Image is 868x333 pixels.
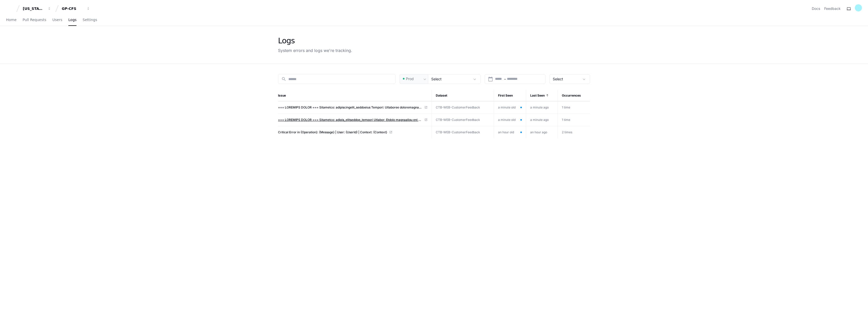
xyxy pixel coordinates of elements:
span: 1 time [562,105,570,109]
a: Logs [68,14,76,26]
td: CTB-WEB-CustomerFeedback [432,101,494,114]
button: Open calendar [488,77,493,82]
span: Select [431,77,442,81]
td: an hour old [494,126,526,138]
div: Logs [278,36,352,45]
td: CTB-WEB-CustomerFeedback [432,114,494,126]
span: === LOREMIPS DOLOR === Sitametco: adipis_elitseddoe_tempori Utlabor: Etdolo magnaaliqu eni admin ... [278,118,422,122]
div: System errors and logs we're tracking. [278,47,352,53]
span: Last Seen [530,94,545,98]
span: 2 times [562,130,572,134]
button: GP-CFS [60,4,92,13]
th: Occurrences [558,90,590,101]
div: [US_STATE] Pacific [23,6,45,11]
a: Users [52,14,62,26]
th: Dataset [432,90,494,101]
a: Pull Requests [23,14,46,26]
td: a minute old [494,114,526,126]
td: a minute ago [526,114,558,126]
a: Critical Error in {Operation}: {Message} | User: {UserId} | Context: {Context} [278,130,427,134]
span: === LOREMIPS DOLOR === Sitametco: adipiscingelit_seddoeius Tempori: Utlaboree doloremagnaali enim... [278,105,422,109]
mat-icon: search [281,77,286,82]
a: Settings [83,14,97,26]
a: === LOREMIPS DOLOR === Sitametco: adipiscingelit_seddoeius Tempori: Utlaboree doloremagnaali enim... [278,105,427,109]
span: Users [52,18,62,21]
td: a minute old [494,101,526,114]
span: Pull Requests [23,18,46,21]
mat-icon: calendar_today [488,77,493,82]
th: Issue [278,90,432,101]
a: === LOREMIPS DOLOR === Sitametco: adipis_elitseddoe_tempori Utlabor: Etdolo magnaaliqu eni admin ... [278,118,427,122]
a: Docs [812,6,820,11]
span: Home [6,18,16,21]
button: Feedback [824,6,841,11]
a: Home [6,14,16,26]
span: First Seen [498,94,513,98]
span: Prod [406,76,414,81]
span: Logs [68,18,76,21]
span: Select [553,77,563,81]
span: – [504,77,506,82]
span: Critical Error in {Operation}: {Message} | User: {UserId} | Context: {Context} [278,130,387,134]
div: GP-CFS [62,6,84,11]
span: 1 time [562,118,570,122]
span: Settings [83,18,97,21]
td: CTB-WEB-CustomerFeedback [432,126,494,139]
button: [US_STATE] Pacific [21,4,53,13]
td: an hour ago [526,126,558,139]
td: a minute ago [526,101,558,114]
